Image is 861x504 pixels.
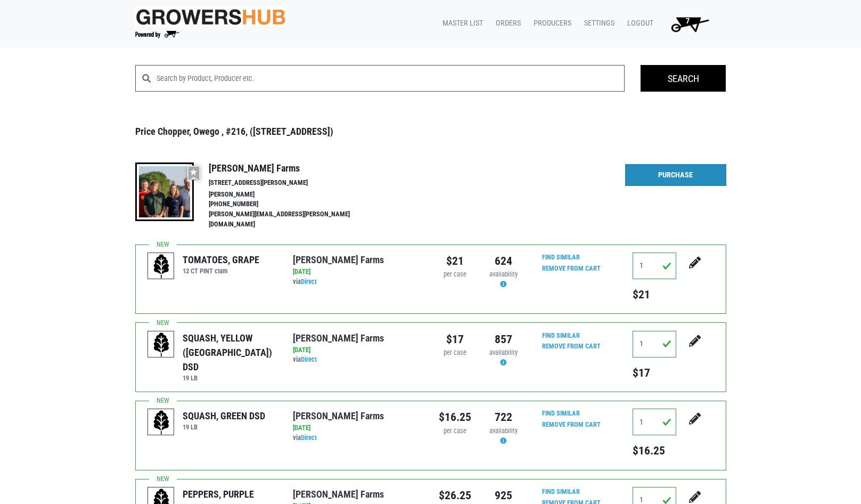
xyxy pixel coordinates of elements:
div: [DATE] [293,345,422,355]
a: Logout [619,13,658,34]
img: placeholder-variety-43d6402dacf2d531de610a020419775a.svg [148,331,175,358]
input: Remove From Cart [536,263,607,275]
img: thumbnail-8a08f3346781c529aa742b86dead986c.jpg [135,162,194,221]
li: [PERSON_NAME][EMAIL_ADDRESS][PERSON_NAME][DOMAIN_NAME] [209,209,373,230]
img: placeholder-variety-43d6402dacf2d531de610a020419775a.svg [148,253,175,280]
h5: $21 [633,288,676,302]
h6: 19 LB [183,423,265,431]
span: availability [489,270,518,278]
h5: $16.25 [633,444,676,458]
div: [DATE] [293,423,422,433]
div: SQUASH, YELLOW ([GEOGRAPHIC_DATA]) DSD [183,331,277,374]
input: Qty [633,331,676,357]
a: 7 [658,13,718,35]
a: Direct [301,355,317,363]
input: Qty [633,409,676,435]
a: Purchase [625,164,726,186]
div: 624 [487,253,520,270]
img: Cart [666,13,714,35]
h4: [PERSON_NAME] Farms [209,162,373,174]
h5: $17 [633,366,676,380]
h6: 12 CT PINT clam [183,267,259,275]
li: [STREET_ADDRESS][PERSON_NAME] [209,178,373,188]
input: Search by Product, Producer etc. [157,65,625,92]
input: Qty [633,253,676,279]
a: Find Similar [542,409,580,417]
a: Direct [301,434,317,442]
h3: Price Chopper, Owego , #216, ([STREET_ADDRESS]) [135,126,726,137]
div: $26.25 [439,487,471,504]
div: SQUASH, GREEN DSD [183,409,265,423]
a: [PERSON_NAME] Farms [293,254,384,265]
div: $16.25 [439,409,471,426]
div: via [293,277,422,287]
a: [PERSON_NAME] Farms [293,332,384,344]
input: Remove From Cart [536,340,607,353]
a: Orders [487,13,525,34]
a: Find Similar [542,487,580,495]
a: Find Similar [542,331,580,339]
div: TOMATOES, GRAPE [183,253,259,267]
div: [DATE] [293,267,422,277]
div: 857 [487,331,520,348]
input: Remove From Cart [536,419,607,431]
input: Search [641,65,726,92]
div: per case [439,426,471,436]
img: placeholder-variety-43d6402dacf2d531de610a020419775a.svg [148,409,175,436]
div: per case [439,348,471,358]
div: 722 [487,409,520,426]
div: $17 [439,331,471,348]
a: Producers [525,13,576,34]
span: 7 [686,17,690,26]
a: Settings [576,13,619,34]
li: [PHONE_NUMBER] [209,199,373,209]
span: availability [489,348,518,356]
img: original-fc7597fdc6adbb9d0e2ae620e786d1a2.jpg [135,7,286,27]
a: Master List [434,13,487,34]
div: via [293,355,422,365]
a: [PERSON_NAME] Farms [293,489,384,500]
div: via [293,433,422,443]
div: 925 [487,487,520,504]
div: $21 [439,253,471,270]
li: [PERSON_NAME] [209,190,373,200]
div: per case [439,270,471,280]
a: Direct [301,278,317,286]
span: availability [489,427,518,435]
img: Powered by Big Wheelbarrow [135,31,179,38]
a: Find Similar [542,253,580,261]
a: [PERSON_NAME] Farms [293,410,384,421]
h6: 19 LB [183,374,277,382]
